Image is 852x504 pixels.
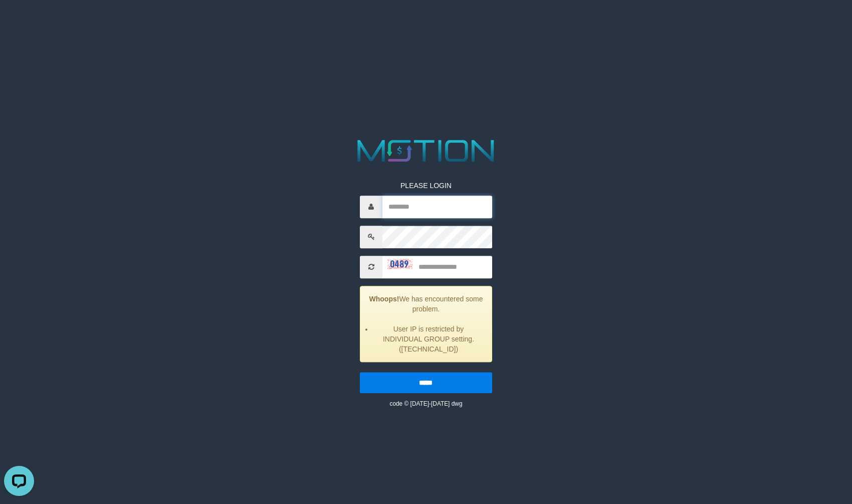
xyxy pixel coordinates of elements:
[351,136,501,165] img: MOTION_logo.png
[369,295,399,303] strong: Whoops!
[4,4,34,34] button: Open LiveChat chat widget
[373,324,484,354] li: User IP is restricted by INDIVIDUAL GROUP setting. ([TECHNICAL_ID])
[360,181,492,191] p: PLEASE LOGIN
[387,259,412,269] img: captcha
[389,400,462,407] small: code © [DATE]-[DATE] dwg
[360,286,492,362] div: We has encountered some problem.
